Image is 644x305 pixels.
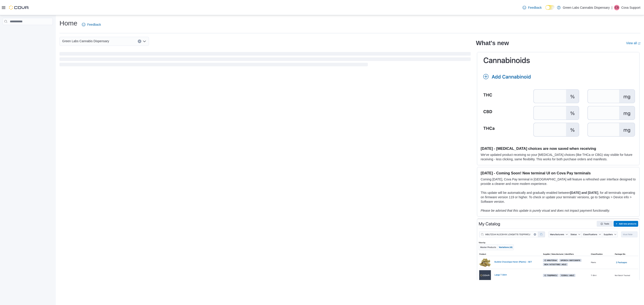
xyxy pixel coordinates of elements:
[481,209,610,212] em: Please be advised that this update is purely visual and does not impact payment functionality.
[481,190,636,204] p: This update will be automatically and gradually enabled between , for all terminals operating on ...
[621,5,640,10] p: Cova Support
[528,5,542,10] span: Feedback
[614,5,619,10] div: Cova Support
[521,3,543,12] a: Feedback
[138,40,141,43] button: Clear input
[638,42,640,45] svg: External link
[545,5,555,10] input: Dark Mode
[80,20,103,29] a: Feedback
[9,5,29,10] img: Cova
[143,40,146,43] button: Open list of options
[612,5,612,10] p: |
[481,171,636,175] h3: [DATE] - Coming Soon! New terminal UI on Cova Pay terminals
[3,26,53,37] nav: Complex example
[481,152,636,161] p: We've updated product receiving so your [MEDICAL_DATA] choices (like THCa or CBG) stay visible fo...
[563,5,610,10] p: Green Labs Cannabis Dispensary
[59,53,471,67] span: Loading
[626,41,640,45] a: View allExternal link
[59,19,77,28] h1: Home
[481,146,636,151] h3: [DATE] - [MEDICAL_DATA] choices are now saved when receiving
[481,177,636,186] p: Coming [DATE], Cova Pay terminal in [GEOGRAPHIC_DATA] will feature a refreshed user interface des...
[62,38,109,44] span: Green Labs Cannabis Dispensary
[615,5,619,10] span: CS
[87,22,101,27] span: Feedback
[570,191,598,194] strong: [DATE] and [DATE]
[476,40,509,47] h2: What's new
